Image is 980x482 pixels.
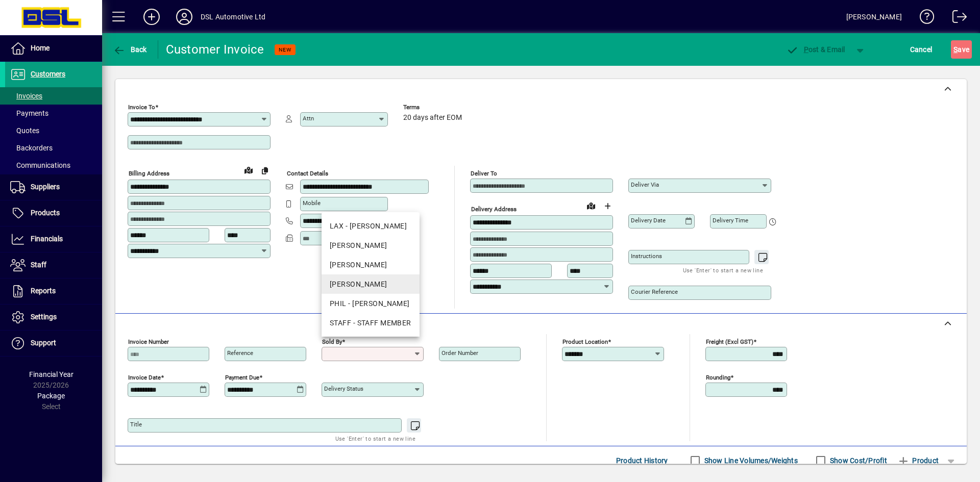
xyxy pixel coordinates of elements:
div: STAFF - STAFF MEMBER [330,318,411,328]
mat-label: Order number [442,349,478,357]
a: Knowledge Base [912,2,935,35]
mat-hint: Use 'Enter' to start a new line [335,433,415,444]
a: Invoices [5,87,102,105]
mat-label: Reference [227,349,253,357]
a: Home [5,36,102,61]
span: NEW [279,46,291,53]
mat-label: Product location [562,338,608,345]
span: Back [113,45,147,54]
mat-option: ERIC - Eric Liddington [322,274,420,294]
a: Suppliers [5,174,102,200]
a: Payments [5,105,102,122]
span: Suppliers [31,183,60,191]
a: Support [5,331,102,356]
span: Terms [403,104,464,111]
button: Choose address [599,198,616,214]
mat-label: Deliver via [631,181,659,188]
span: Settings [31,313,57,321]
button: Cancel [908,40,935,59]
mat-label: Deliver To [471,170,497,177]
a: Settings [5,305,102,330]
a: Products [5,200,102,226]
a: View on map [583,197,599,214]
mat-label: Invoice date [128,374,161,381]
span: S [953,45,958,54]
mat-label: Attn [303,115,314,122]
a: Staff [5,252,102,278]
span: Package [37,392,65,400]
span: Backorders [10,144,53,152]
mat-option: LAX - Alex B [322,216,420,236]
span: Financial Year [29,370,73,378]
mat-option: PHIL - Phil Rose [322,294,420,313]
mat-label: Invoice number [128,338,169,345]
button: Add [135,8,168,26]
button: Copy to Delivery address [257,162,273,179]
div: [PERSON_NAME] [330,240,411,251]
div: LAX - [PERSON_NAME] [330,221,411,232]
span: ave [953,41,969,58]
mat-label: Sold by [322,338,342,345]
mat-label: Instructions [631,252,662,260]
div: [PERSON_NAME] [330,279,411,290]
a: Backorders [5,139,102,157]
span: Reports [31,287,56,295]
mat-label: Title [130,421,142,428]
span: ost & Email [786,45,845,54]
mat-label: Mobile [303,199,321,207]
mat-option: STAFF - STAFF MEMBER [322,313,420,333]
span: P [804,45,808,54]
button: Product History [612,451,672,470]
a: Communications [5,157,102,174]
mat-label: Payment due [225,374,259,381]
a: Quotes [5,122,102,139]
span: Cancel [910,41,933,58]
mat-label: Rounding [706,374,730,381]
button: Save [951,40,972,59]
span: Customers [31,70,65,78]
a: View on map [240,162,257,178]
span: Communications [10,161,70,169]
mat-label: Delivery status [324,385,363,392]
label: Show Line Volumes/Weights [702,455,798,466]
div: PHIL - [PERSON_NAME] [330,298,411,309]
span: Product History [616,452,668,469]
span: Product [897,452,939,469]
span: Products [31,209,60,217]
mat-option: CHRISTINE - Christine Mulholland [322,255,420,274]
app-page-header-button: Back [102,40,158,59]
a: Reports [5,278,102,304]
button: Profile [168,8,201,26]
mat-label: Delivery date [631,217,666,224]
div: [PERSON_NAME] [330,260,411,270]
span: Staff [31,261,46,269]
mat-label: Delivery time [713,217,748,224]
span: Support [31,339,56,347]
button: Product [892,451,944,470]
span: Invoices [10,92,42,100]
button: Back [110,40,150,59]
button: Post & Email [781,40,850,59]
a: Logout [945,2,967,35]
mat-hint: Use 'Enter' to start a new line [683,264,763,276]
mat-label: Courier Reference [631,288,678,295]
span: 20 days after EOM [403,114,462,122]
span: Home [31,44,50,52]
span: Financials [31,235,63,243]
mat-label: Invoice To [128,104,155,111]
mat-option: BRENT - B G [322,236,420,255]
div: DSL Automotive Ltd [201,9,265,25]
a: Financials [5,226,102,252]
mat-label: Freight (excl GST) [706,338,753,345]
span: Payments [10,109,48,117]
label: Show Cost/Profit [828,455,887,466]
span: Quotes [10,126,39,135]
div: Customer Invoice [166,41,264,58]
div: [PERSON_NAME] [846,9,902,25]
